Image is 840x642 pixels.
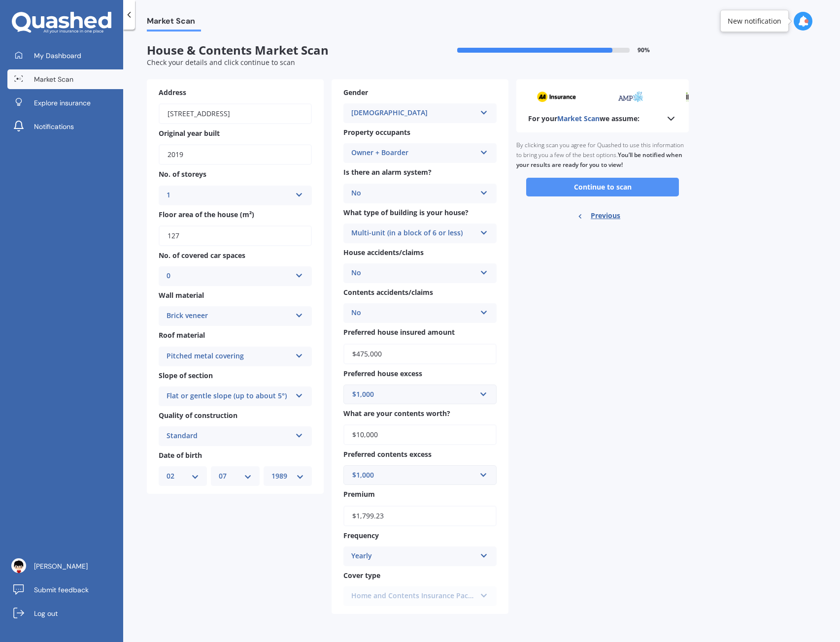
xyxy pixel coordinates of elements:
[159,170,206,179] span: No. of storeys
[34,585,89,595] span: Submit feedback
[167,190,291,201] div: 1
[557,114,600,123] span: Market Scan
[343,571,380,580] span: Cover type
[343,531,379,540] span: Frequency
[34,561,88,571] span: [PERSON_NAME]
[167,390,291,402] div: Flat or gentle slope (up to about 5°)
[7,93,123,113] a: Explore insurance
[159,225,312,246] input: Enter floor area
[343,409,450,418] span: What are your contents worth?
[167,430,291,442] div: Standard
[147,43,418,58] span: House & Contents Market Scan
[591,208,620,223] span: Previous
[159,290,204,300] span: Wall material
[159,331,205,340] span: Roof material
[7,580,123,600] a: Submit feedback
[638,47,650,54] span: 90 %
[167,351,291,362] div: Pitched metal covering
[159,371,213,380] span: Slope of section
[34,74,73,84] span: Market Scan
[167,310,291,322] div: Brick veneer
[351,147,476,159] div: Owner + Boarder
[352,389,476,400] div: $1,000
[343,328,455,337] span: Preferred house insured amount
[351,188,476,199] div: No
[343,449,432,459] span: Preferred contents excess
[159,411,237,420] span: Quality of construction
[7,69,123,89] a: Market Scan
[7,556,123,576] a: [PERSON_NAME]
[343,168,432,177] span: Is there an alarm system?
[7,46,123,65] a: My Dashboard
[159,88,186,97] span: Address
[343,128,410,137] span: Property occupants
[147,58,295,67] span: Check your details and click continue to scan
[7,604,123,623] a: Log out
[343,490,375,499] span: Premium
[147,16,201,30] span: Market Scan
[159,210,254,219] span: Floor area of the house (m²)
[167,270,291,282] div: 0
[11,558,26,573] img: ACg8ocI8Hgyn26c-1nOo_2SuJTXnnqyMMJnVBa4dfpC-PNuoeA6E1m0=s96-c
[159,251,245,260] span: No. of covered car spaces
[516,132,689,178] div: By clicking scan you agree for Quashed to use this information to bring you a few of the best opt...
[516,151,682,169] b: You’ll be notified when your results are ready for you to view!
[34,98,91,108] span: Explore insurance
[728,16,781,26] div: New notification
[34,122,74,131] span: Notifications
[34,51,81,61] span: My Dashboard
[343,506,497,526] input: Enter premium
[343,208,469,217] span: What type of building is your house?
[528,114,639,124] b: For your we assume:
[684,91,711,102] img: initio_sm.webp
[352,470,476,481] div: $1,000
[159,450,202,460] span: Date of birth
[351,550,476,562] div: Yearly
[343,88,368,97] span: Gender
[526,178,679,196] button: Continue to scan
[351,267,476,279] div: No
[351,307,476,319] div: No
[7,117,123,136] a: Notifications
[343,369,422,378] span: Preferred house excess
[351,227,476,239] div: Multi-unit (in a block of 6 or less)
[34,609,58,618] span: Log out
[343,288,433,297] span: Contents accidents/claims
[343,248,424,257] span: House accidents/claims
[616,91,643,102] img: amp_sm.png
[536,91,575,102] img: aa_sm.webp
[351,107,476,119] div: [DEMOGRAPHIC_DATA]
[159,128,220,138] span: Original year built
